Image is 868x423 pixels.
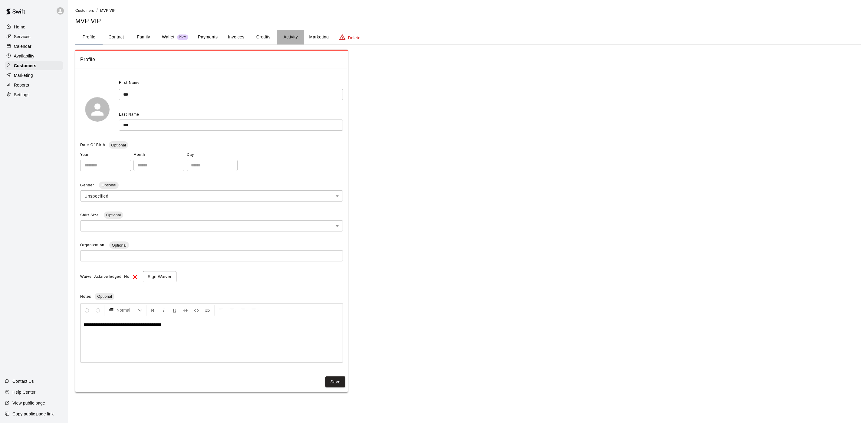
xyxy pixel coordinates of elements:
[80,150,131,160] span: Year
[75,8,94,13] span: Customers
[75,30,103,44] button: Profile
[193,30,222,44] button: Payments
[95,294,114,299] span: Optional
[75,30,861,44] div: basic tabs example
[177,35,188,39] span: New
[5,51,63,61] a: Availability
[80,56,343,64] span: Profile
[75,8,94,13] a: Customers
[14,82,29,88] p: Reports
[14,43,31,49] p: Calendar
[80,294,91,299] span: Notes
[248,305,259,316] button: Justify Align
[277,30,304,44] button: Activity
[304,30,334,44] button: Marketing
[103,30,130,44] button: Contact
[162,34,175,40] p: Wallet
[80,243,106,247] span: Organization
[106,305,145,316] button: Formatting Options
[12,389,35,395] p: Help Center
[5,32,63,41] a: Services
[99,183,118,187] span: Optional
[109,143,128,147] span: Optional
[12,411,54,417] p: Copy public page link
[169,305,180,316] button: Format Underline
[119,112,139,116] span: Last Name
[80,190,343,202] div: Unspecified
[80,183,95,187] span: Gender
[14,72,33,78] p: Marketing
[216,305,226,316] button: Left Align
[143,271,176,282] button: Sign Waiver
[100,8,116,13] span: MVP VIP
[5,22,63,31] a: Home
[80,143,105,147] span: Date Of Birth
[191,305,202,316] button: Insert Code
[14,34,31,40] p: Services
[250,30,277,44] button: Credits
[14,53,35,59] p: Availability
[130,30,157,44] button: Family
[325,376,345,388] button: Save
[238,305,248,316] button: Right Align
[133,150,184,160] span: Month
[202,305,212,316] button: Insert Link
[75,7,861,14] nav: breadcrumb
[82,305,92,316] button: Undo
[5,90,63,99] a: Settings
[5,42,63,51] a: Calendar
[348,35,360,41] p: Delete
[14,92,30,98] p: Settings
[148,305,158,316] button: Format Bold
[5,61,63,70] a: Customers
[14,63,36,69] p: Customers
[119,78,140,88] span: First Name
[75,17,861,25] h5: MVP VIP
[14,24,25,30] p: Home
[117,307,138,313] span: Normal
[12,400,45,406] p: View public page
[109,243,129,248] span: Optional
[97,7,98,14] li: /
[93,305,103,316] button: Redo
[104,213,123,217] span: Optional
[12,378,34,384] p: Contact Us
[187,150,238,160] span: Day
[222,30,250,44] button: Invoices
[80,213,100,217] span: Shirt Size
[5,80,63,90] a: Reports
[227,305,237,316] button: Center Align
[159,305,169,316] button: Format Italics
[80,272,130,282] span: Waiver Acknowledged: No
[5,71,63,80] a: Marketing
[180,305,191,316] button: Format Strikethrough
